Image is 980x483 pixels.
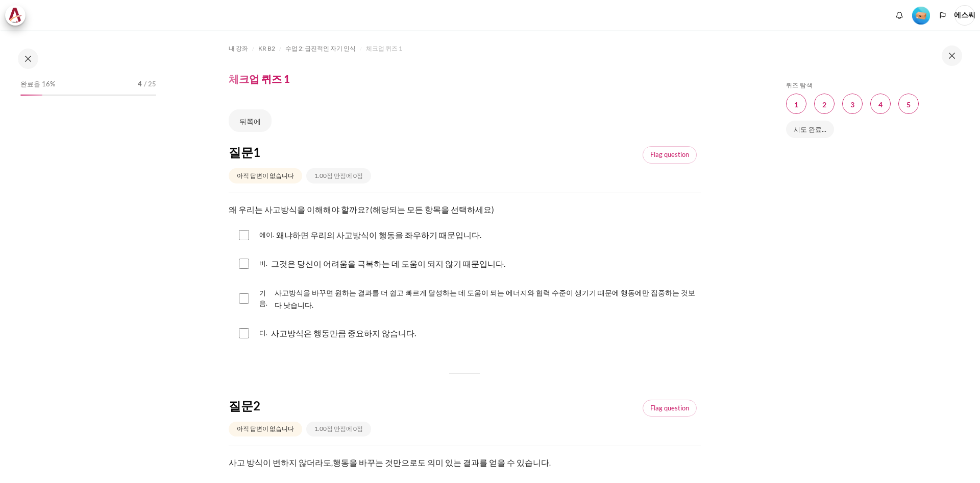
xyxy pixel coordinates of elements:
font: 아직 답변이 없습니다 [237,172,294,179]
font: 사고방식을 바꾸면 원하는 결과를 더 쉽고 빠르게 달성하는 데 도움이 되는 에너지와 협력 수준이 생기기 때문에 행동에만 집중하는 것보다 낫습니다. [275,288,695,309]
div: 16% [20,95,42,96]
font: KR B2 [258,44,275,52]
font: 질문 [229,145,253,159]
font: 체크업 퀴즈 1 [366,44,402,52]
button: 언어 [935,8,950,23]
font: 수업 2: 급진적인 자기 인식 [285,44,356,52]
font: 질문 [229,398,253,413]
a: 건축가 건축가 [5,5,31,26]
font: 1 [253,145,260,159]
font: 에스씨 [954,11,975,19]
font: 뒤쪽에 [239,117,261,126]
font: . [549,458,551,467]
a: 레벨 #1 [908,6,934,25]
nav: 탐색 바 [229,40,701,57]
font: 왜냐하면 우리의 사고방식이 행동을 좌우하기 때문입니다. [276,230,481,240]
font: 왜 우리는 사고방식을 이해해야 할까요? (해당되는 모든 항목을 선택하세요) [229,204,494,214]
font: 내 강좌 [229,44,248,52]
a: 2 [814,94,835,114]
a: Flagged [643,400,697,417]
a: 사용자 메뉴 [954,5,975,26]
font: 아직 답변이 없습니다 [237,425,294,432]
a: Flagged [643,146,697,164]
font: 비. [259,259,267,267]
font: 퀴즈 탐색 [786,81,813,89]
a: 3 [842,94,863,114]
font: 체크업 퀴즈 1 [229,73,290,85]
img: 건축가 [8,8,22,23]
div: 레벨 #1 [912,6,930,25]
section: 블록 [786,81,958,144]
font: 에이. [259,231,274,239]
a: 5 [898,94,919,114]
font: 그것은 당신이 어려움을 극복하는 데 도움이 되지 않기 때문입니다. [271,259,505,268]
a: 체크업 퀴즈 1 [366,42,402,55]
font: 디. [259,329,267,337]
font: 시도 완료... [794,125,826,133]
font: 사고방식은 행동만큼 중요하지 않습니다. [271,328,416,338]
font: 기음. [259,289,267,307]
img: 레벨 #1 [912,7,930,25]
font: 완료율 16% [20,80,55,88]
a: KR B2 [258,42,275,55]
a: 뒤쪽에 [229,109,272,132]
a: 수업 2: 급진적인 자기 인식 [285,42,356,55]
a: 4 [870,94,891,114]
font: 행동을 바꾸는 것만으로도 의미 있는 결과를 얻을 수 있습니다 [333,457,549,467]
font: 4 [138,80,142,88]
a: 시도 완료... [786,121,834,138]
a: 1 [786,94,806,114]
font: 2 [253,398,260,413]
font: 1.00점 만점에 0점 [314,425,363,432]
font: , [331,458,333,467]
font: 1.00점 만점에 0점 [314,172,363,179]
a: 내 강좌 [229,42,248,55]
font: 사고 방식이 변하지 않더라도 [229,457,331,467]
font: / 25 [144,80,156,88]
div: 새 알림이 없는 알림 창 표시 [892,8,907,23]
